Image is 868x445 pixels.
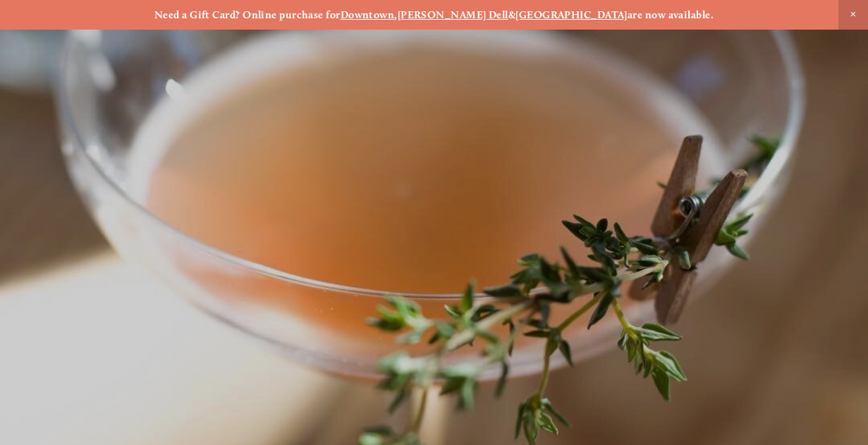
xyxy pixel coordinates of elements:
strong: are now available. [628,8,714,21]
a: Downtown [341,8,395,21]
a: [GEOGRAPHIC_DATA] [515,8,628,21]
strong: , [394,8,397,21]
strong: & [508,8,515,21]
a: [PERSON_NAME] Dell [398,8,508,21]
strong: Need a Gift Card? Online purchase for [154,8,341,21]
